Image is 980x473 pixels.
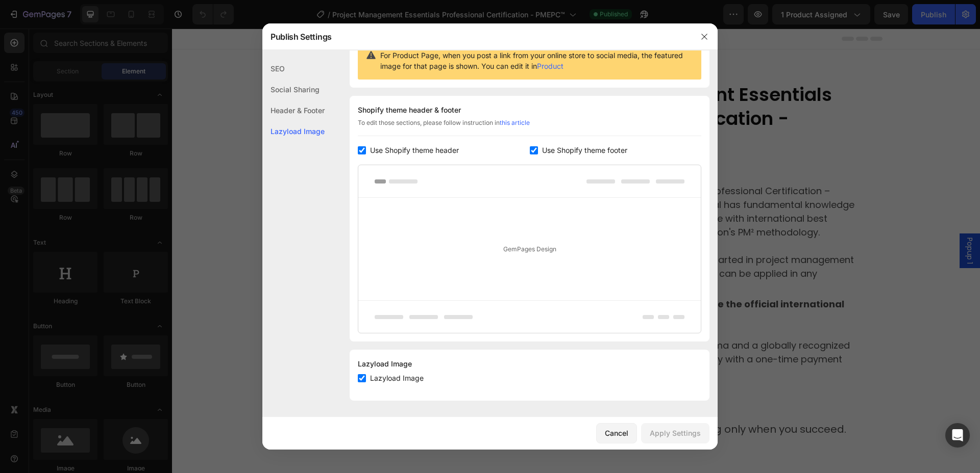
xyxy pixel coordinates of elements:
[605,428,628,438] div: Cancel
[262,58,325,79] div: SEO
[262,23,691,50] div: Publish Settings
[370,269,693,351] p: If you wish to receive the official diploma and a globally recognized digital badge, you may do s...
[262,121,325,142] div: Lazyload Image
[99,378,709,408] p: If you pass, unlock your official CertiProf certification and digital badge by paying only when y...
[793,209,803,235] span: Popup 1
[358,198,701,300] div: GemPages Design
[262,100,325,121] div: Header & Footer
[370,128,693,152] p: Free Exam
[500,119,530,126] a: this article
[650,428,701,438] div: Apply Settings
[358,104,701,116] div: Shopify theme header & footer
[370,224,693,266] p: It is aimed at those who want to get started in project management with a practical, simple appro...
[537,62,563,70] a: Product
[358,118,701,136] div: To edit those sections, please follow instruction in
[641,423,709,443] button: Apply Settings
[945,423,970,448] div: Open Intercom Messenger
[370,144,459,156] span: Use Shopify theme header
[370,372,424,384] span: Lazyload Image
[542,144,627,156] span: Use Shopify theme footer
[596,423,637,443] button: Cancel
[370,269,672,296] strong: Note: This free exam does not include the official international certification.
[370,155,693,211] p: The Project Management Essentials Professional Certification – PMEPC™ validates that the professi...
[358,358,701,370] div: Lazyload Image
[129,45,327,243] img: Scrum Foundation Free Course
[262,79,325,100] div: Social Sharing
[369,54,694,127] h2: Project Management Essentials Professional Certification - PMEPC™
[301,378,507,392] strong: Take the exam for free with 2 attempts.
[380,50,693,71] span: For Product Page, when you post a link from your online store to social media, the featured image...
